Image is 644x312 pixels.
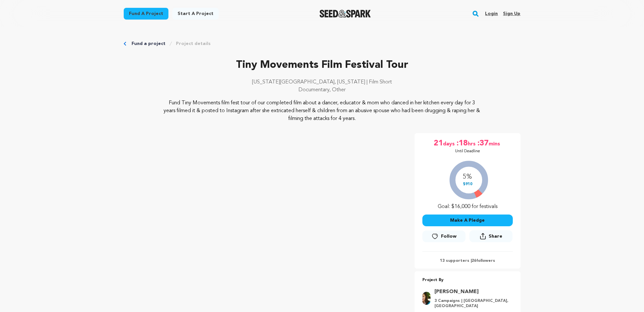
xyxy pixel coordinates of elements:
span: Follow [441,233,457,240]
span: days [443,138,456,149]
a: Sign up [503,8,520,19]
span: 26 [472,259,476,263]
p: Fund Tiny Movements film fest tour of our completed film about a dancer, educator & mom who dance... [163,99,481,123]
p: [US_STATE][GEOGRAPHIC_DATA], [US_STATE] | Film Short [124,78,521,86]
a: Start a project [172,8,219,20]
span: 21 [434,138,443,149]
a: Follow [422,230,465,242]
img: Sweeney%20Laura%20%20headshot%201.jpg [422,292,431,305]
button: Make A Pledge [422,215,513,226]
button: Share [469,230,512,242]
a: Seed&Spark Homepage [320,10,371,18]
span: hrs [468,138,477,149]
span: :37 [477,138,489,149]
span: Share [489,233,502,240]
a: Fund a project [132,40,165,47]
span: :18 [456,138,468,149]
a: Login [485,8,498,19]
p: Tiny Movements Film Festival Tour [124,57,521,73]
p: Documentary, Other [124,86,521,94]
a: Project details [176,40,211,47]
p: 13 supporters | followers [422,258,513,263]
span: mins [489,138,501,149]
a: Fund a project [124,8,168,20]
p: Project By [422,276,513,284]
a: Goto Laura Sweeney profile [434,288,509,296]
div: Breadcrumb [124,40,521,47]
img: Seed&Spark Logo Dark Mode [320,10,371,18]
p: 3 Campaigns | [GEOGRAPHIC_DATA], [GEOGRAPHIC_DATA] [434,298,509,309]
p: Until Deadline [455,149,480,154]
span: Share [469,230,512,245]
